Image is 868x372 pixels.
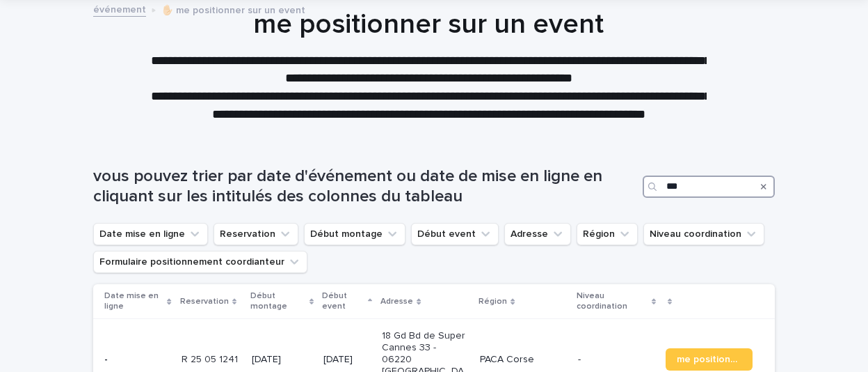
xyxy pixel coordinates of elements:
span: me positionner [677,355,741,364]
button: Date mise en ligne [93,223,208,245]
h1: vous pouvez trier par date d'événement ou date de mise en ligne en cliquant sur les intitulés des... [93,166,637,207]
a: événement [93,1,146,17]
p: Niveau coordination [577,288,648,314]
button: Formulaire positionnement coordianteur [93,251,307,273]
p: Reservation [180,294,229,309]
input: Search [643,176,775,198]
p: Début event [322,288,364,314]
button: Adresse [504,223,571,245]
p: Adresse [380,294,413,309]
p: PACA Corse [480,354,567,366]
button: Reservation [214,223,298,245]
button: Région [577,223,638,245]
p: [DATE] [252,354,312,366]
button: Début event [411,223,499,245]
p: - [578,354,654,366]
h1: me positionner sur un event [88,8,769,41]
a: me positionner [666,348,753,371]
button: Début montage [304,223,405,245]
p: Début montage [250,288,306,314]
p: - [104,354,170,366]
button: Niveau coordination [643,223,764,245]
p: Région [479,294,507,309]
p: [DATE] [323,354,371,366]
p: ✋🏻 me positionner sur un event [161,1,305,17]
p: Date mise en ligne [104,288,163,314]
p: R 25 05 1241 [182,351,241,366]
